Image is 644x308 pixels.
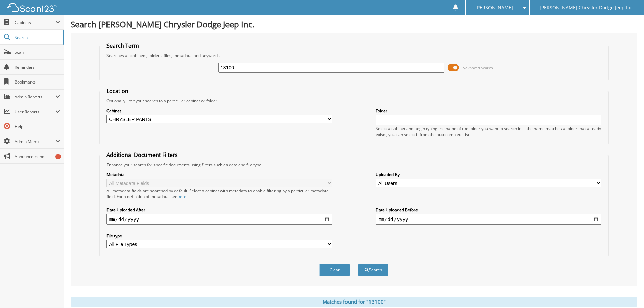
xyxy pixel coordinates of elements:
[15,49,60,55] span: Scan
[376,214,601,225] input: end
[15,20,55,25] span: Cabinets
[106,188,332,199] div: All metadata fields are searched by default. Select a cabinet with metadata to enable filtering b...
[376,207,601,213] label: Date Uploaded Before
[103,53,605,58] div: Searches all cabinets, folders, files, metadata, and keywords
[15,153,60,159] span: Announcements
[15,34,59,40] span: Search
[106,108,332,114] label: Cabinet
[71,19,637,30] h1: Search [PERSON_NAME] Chrysler Dodge Jeep Inc.
[540,6,634,10] span: [PERSON_NAME] Chrysler Dodge Jeep Inc.
[106,214,332,225] input: start
[103,42,142,49] legend: Search Term
[106,172,332,177] label: Metadata
[103,87,132,95] legend: Location
[103,151,181,159] legend: Additional Document Filters
[106,207,332,213] label: Date Uploaded After
[177,194,186,199] a: here
[358,264,388,276] button: Search
[15,79,60,85] span: Bookmarks
[463,65,493,70] span: Advanced Search
[475,6,513,10] span: [PERSON_NAME]
[319,264,350,276] button: Clear
[15,124,60,129] span: Help
[376,172,601,177] label: Uploaded By
[103,98,605,104] div: Optionally limit your search to a particular cabinet or folder
[71,297,637,307] div: Matches found for "13100"
[7,3,57,12] img: scan123-logo-white.svg
[55,154,61,159] div: 1
[376,126,601,137] div: Select a cabinet and begin typing the name of the folder you want to search in. If the name match...
[15,139,55,144] span: Admin Menu
[15,109,55,115] span: User Reports
[15,94,55,100] span: Admin Reports
[376,108,601,114] label: Folder
[15,64,60,70] span: Reminders
[106,233,332,239] label: File type
[103,162,605,168] div: Enhance your search for specific documents using filters such as date and file type.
